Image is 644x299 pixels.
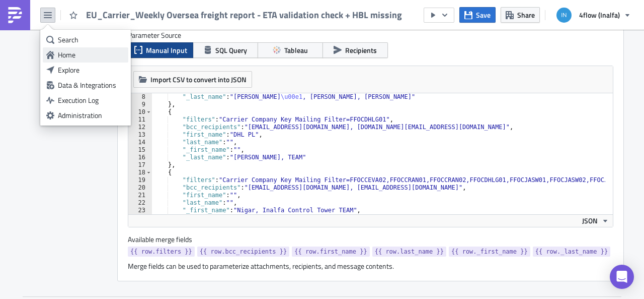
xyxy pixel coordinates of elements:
span: Manual Input [146,45,187,55]
button: 4flow (Inalfa) [550,4,636,26]
span: Recipients [345,45,377,55]
button: SQL Query [193,42,258,58]
div: 20 [128,184,152,192]
body: Rich Text Area. Press ALT-0 for help. [4,4,480,112]
p: Please check the listed orders and upload the HBL numbers in iTMS accordingly. [24,62,480,78]
p: Please review the listed orders and advise whether the ETA to port and ETA to plant are still val... [24,30,480,54]
span: {{ row.first_name }} [294,247,367,257]
div: Search [58,35,125,45]
div: Home [58,50,125,60]
span: Share [517,10,535,20]
a: {{ row.bcc_recipients }} [197,247,289,257]
span: {{ row.filters }} [130,247,192,257]
span: {{ row._last_name }} [535,247,608,257]
div: 22 [128,199,152,207]
div: 21 [128,192,152,199]
a: {{ row.filters }} [128,247,195,257]
div: Open Intercom Messenger [610,265,634,289]
div: 18 [128,169,152,176]
div: 14 [128,139,152,146]
div: 8 [128,93,152,101]
a: {{ row.first_name }} [292,247,370,257]
div: 13 [128,131,152,139]
button: Recipients [323,42,388,58]
label: Parameter Source [128,31,613,40]
div: Administration [58,110,125,121]
div: Data & Integrations [58,80,125,90]
div: 19 [128,176,152,184]
button: Save [459,7,496,23]
p: Thank you for your collaboration. [4,85,480,93]
button: Share [501,7,540,23]
span: Tableau [284,45,308,55]
div: Execution Log [58,95,125,105]
span: {{ row.last_name }} [375,247,444,257]
img: Avatar [555,7,573,24]
span: {{ row._first_name }} [451,247,528,257]
button: Import CSV to convert into JSON [133,71,252,88]
div: Explore [58,65,125,75]
span: 4flow (Inalfa) [579,10,620,20]
div: 15 [128,146,152,154]
div: Merge fields can be used to parameterize attachments, recipients, and message contents. [128,262,613,271]
span: Import CSV to convert into JSON [150,74,247,85]
div: 11 [128,116,152,124]
img: PushMetrics [7,7,23,23]
div: 9 [128,101,152,108]
span: {{ row.bcc_recipients }} [200,247,287,257]
a: {{ row._last_name }} [533,247,611,257]
span: EU_Carrier_Weekly Oversea freight report - ETA validation check + HBL missing [86,9,403,21]
div: 17 [128,161,152,169]
p: In the attachment you will find the report containing two information that require action: [4,15,480,23]
button: Tableau [258,42,323,58]
label: Available merge fields [128,235,203,244]
p: Hello, [4,4,480,12]
span: JSON [582,215,598,226]
button: Manual Input [128,42,193,58]
strong: ETA Validation [24,30,72,38]
div: 10 [128,108,152,116]
div: 16 [128,154,152,161]
div: 23 [128,207,152,214]
a: {{ row.last_name }} [372,247,446,257]
a: {{ row._first_name }} [449,247,530,257]
span: Save [476,10,491,20]
strong: HBL Missing [24,62,67,70]
span: SQL Query [215,45,247,55]
div: 12 [128,124,152,131]
button: JSON [579,215,613,227]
